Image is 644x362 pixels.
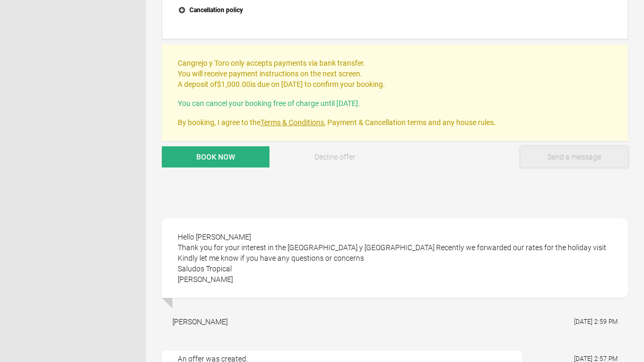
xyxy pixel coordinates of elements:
[172,316,228,327] div: [PERSON_NAME]
[178,117,612,128] p: By booking, I agree to the , Payment & Cancellation terms and any house rules.
[178,58,612,90] p: Cangrejo y Toro only accepts payments via bank transfer. You will receive payment instructions on...
[520,146,628,167] button: Send a message
[281,146,389,167] button: Decline offer
[315,153,355,161] span: Decline offer
[178,99,360,108] span: You can cancel your booking free of charge until [DATE].
[162,218,628,298] div: Hello [PERSON_NAME] Thank you for your interest in the [GEOGRAPHIC_DATA] y [GEOGRAPHIC_DATA] Rece...
[217,80,250,89] flynt-currency: $1,000.00
[196,153,235,161] span: Book now
[178,4,612,17] button: Cancellation policy
[162,146,269,167] button: Book now
[574,318,617,325] flynt-date-display: [DATE] 2:59 PM
[260,118,324,127] a: Terms & Conditions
